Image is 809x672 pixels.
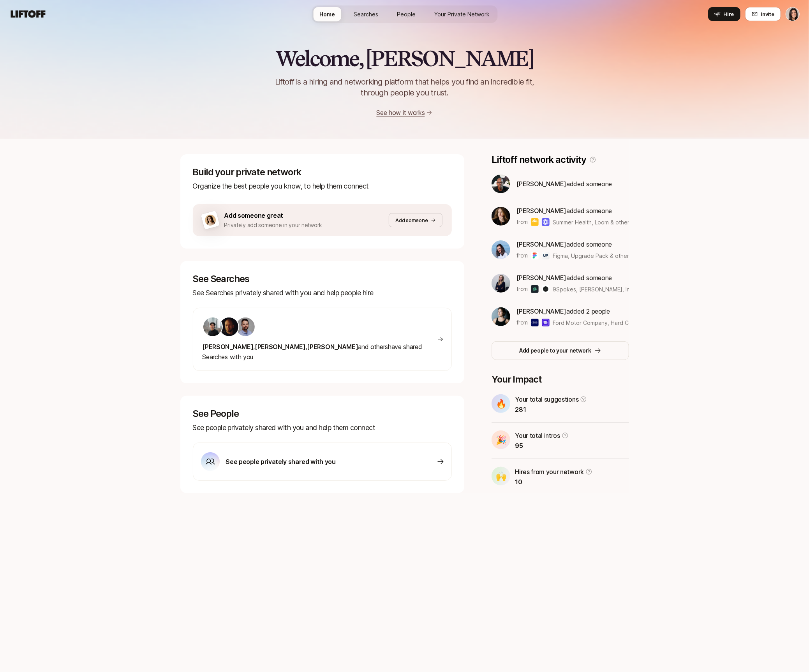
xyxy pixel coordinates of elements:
p: See People [193,408,452,419]
p: See people privately shared with you and help them connect [193,422,452,433]
img: Figma [531,252,539,259]
p: added someone [516,273,629,283]
span: [PERSON_NAME] [516,307,566,315]
a: Home [313,7,341,21]
span: [PERSON_NAME] [516,180,566,188]
p: Privately add someone in your network [224,220,323,230]
img: Upgrade Pack [542,252,550,259]
span: [PERSON_NAME] [516,207,566,215]
img: Ford Motor Company [531,319,539,326]
p: 10 [515,477,592,487]
p: from [516,284,528,294]
button: Add someone [389,213,442,227]
img: 9bbf0f28_876c_4d82_8695_ccf9acec8431.jfif [236,317,255,336]
span: [PERSON_NAME] [516,274,566,282]
p: See Searches privately shared with you and help people hire [193,287,452,298]
span: Summer Health, Loom & others [553,218,629,226]
span: Searches [354,10,378,18]
a: Your Private Network [428,7,496,21]
p: Hires from your network [515,467,584,477]
a: Searches [347,7,384,21]
span: and others have shared Searches with you [203,343,422,361]
span: [PERSON_NAME] [307,343,358,351]
img: Duarte, Inc. [542,285,550,293]
p: Your Impact [492,374,629,385]
div: 🔥 [492,394,510,413]
p: Organize the best people you know, to help them connect [193,181,452,192]
span: [PERSON_NAME] [203,343,254,351]
div: 🙌 [492,467,510,485]
img: woman-on-brown-bg.png [203,213,217,227]
img: 50a8c592_c237_4a17_9ed0_408eddd52876.jpg [492,175,510,193]
p: Add someone [395,216,428,224]
button: Hire [708,7,740,21]
p: See people privately shared with you [226,457,336,467]
img: d13c0e22_08f8_4799_96af_af83c1b186d3.jpg [492,274,510,293]
span: Hire [724,10,734,18]
p: 95 [515,441,569,451]
p: added 2 people [516,306,629,316]
img: 26d23996_e204_480d_826d_8aac4dc78fb2.jpg [220,317,238,336]
a: See how it works [377,109,425,116]
p: added someone [516,179,612,189]
p: Liftoff network activity [492,154,586,165]
button: Eleanor Morgan [786,7,800,21]
span: [PERSON_NAME] [255,343,306,351]
span: Home [319,10,335,18]
img: Eleanor Morgan [786,7,799,21]
p: Your total suggestions [515,394,578,404]
img: bdc9314a_e025_45c0_b6cd_f364a7d4f7e0.jpg [492,207,510,226]
button: Invite [745,7,781,21]
img: Hard Candy Shell [542,319,550,326]
p: Liftoff is a hiring and networking platform that helps you find an incredible fit, through people... [265,76,544,98]
span: Your Private Network [434,10,490,18]
p: See Searches [193,273,452,284]
img: Loom [542,218,550,226]
button: Add people to your network [492,341,629,360]
span: Ford Motor Company, Hard Candy Shell & others [553,319,679,326]
p: from [516,251,528,260]
img: 48213564_d349_4c7a_bc3f_3e31999807fd.jfif [203,317,222,336]
p: added someone [516,239,629,249]
p: Build your private network [193,167,452,178]
span: People [397,10,416,18]
p: Your total intros [515,430,560,441]
span: Figma, Upgrade Pack & others [553,252,629,260]
p: from [516,318,528,327]
p: 281 [515,404,587,414]
p: from [516,217,528,227]
div: 🎉 [492,430,510,449]
img: 9Spokes [531,285,539,293]
span: , [306,343,307,351]
img: Summer Health [531,218,539,226]
h2: Welcome, [PERSON_NAME] [275,47,534,70]
span: [PERSON_NAME] [516,240,566,248]
span: 9Spokes, [PERSON_NAME], Inc. & others [553,285,629,293]
p: Add people to your network [519,346,591,355]
p: Add someone great [224,210,323,220]
img: 539a6eb7_bc0e_4fa2_8ad9_ee091919e8d1.jpg [492,307,510,326]
p: added someone [516,206,629,216]
span: Invite [761,10,774,18]
img: 3b21b1e9_db0a_4655_a67f_ab9b1489a185.jpg [492,240,510,259]
span: , [253,343,255,351]
a: People [391,7,422,21]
